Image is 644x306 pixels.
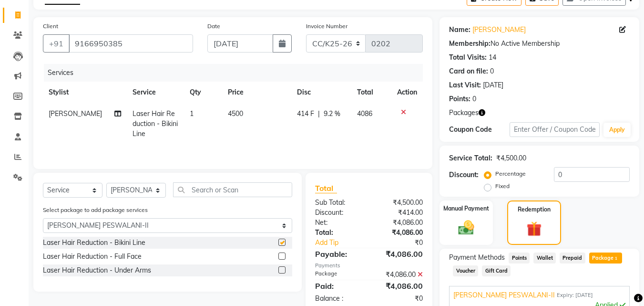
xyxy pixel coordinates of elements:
button: Apply [603,123,631,137]
div: Balance : [308,294,369,304]
div: Coupon Code [449,125,509,135]
th: Action [391,82,423,103]
div: ₹4,086.00 [369,270,430,280]
div: Total Visits: [449,53,487,63]
div: ₹4,086.00 [369,218,430,228]
div: ₹4,086.00 [369,280,430,292]
span: Packages [449,108,479,118]
input: Enter Offer / Coupon Code [510,122,600,137]
div: 0 [472,94,476,104]
span: Prepaid [560,253,585,264]
div: Services [44,64,430,82]
div: Service Total: [449,153,492,163]
div: Total: [308,228,369,238]
div: Laser Hair Reduction - Full Face [43,252,142,262]
div: Payable: [308,248,369,260]
a: Add Tip [308,238,379,248]
img: _gift.svg [522,220,546,238]
div: Name: [449,25,470,35]
div: Laser Hair Reduction - Bikini Line [43,238,145,248]
span: 1 [613,256,619,262]
span: | [318,109,320,119]
div: ₹4,500.00 [496,153,526,163]
span: [PERSON_NAME] [49,109,102,118]
label: Redemption [518,205,551,214]
label: Date [207,22,220,31]
div: 14 [489,53,496,63]
div: Payments [315,262,423,270]
span: Points [509,253,530,264]
span: 4086 [357,109,372,118]
div: [DATE] [483,80,503,90]
th: Disc [291,82,351,103]
div: ₹0 [369,294,430,304]
button: +91 [43,34,70,53]
th: Stylist [43,82,127,103]
span: Total [315,183,337,193]
label: Select package to add package services [43,206,148,214]
span: Package [589,253,622,264]
label: Manual Payment [443,204,489,213]
div: Discount: [308,208,369,218]
th: Qty [184,82,222,103]
th: Total [351,82,391,103]
label: Fixed [495,182,510,190]
span: Voucher [453,265,478,276]
input: Search by Name/Mobile/Email/Code [69,34,193,53]
div: Package [308,270,369,280]
div: ₹4,086.00 [369,248,430,260]
span: 4500 [228,109,243,118]
span: 414 F [297,109,314,119]
span: Laser Hair Reduction - Bikini Line [133,109,178,138]
div: Discount: [449,170,479,180]
div: Last Visit: [449,80,481,90]
div: No Active Membership [449,39,630,49]
div: Points: [449,94,470,104]
span: Gift Card [482,265,511,276]
input: Search or Scan [173,182,292,197]
span: Expiry: [DATE] [557,291,593,299]
label: Invoice Number [306,22,348,31]
span: Wallet [533,253,556,264]
div: ₹0 [379,238,430,248]
span: 1 [190,109,194,118]
label: Percentage [495,169,526,178]
a: [PERSON_NAME] [472,25,526,35]
div: ₹414.00 [369,208,430,218]
div: Membership: [449,39,491,49]
span: Payment Methods [449,253,505,263]
th: Service [127,82,184,103]
label: Client [43,22,58,31]
span: [PERSON_NAME] PESWALANI-II [453,290,555,300]
span: 9.2 % [324,109,340,119]
div: 0 [490,66,494,76]
div: Card on file: [449,66,488,76]
div: ₹4,086.00 [369,228,430,238]
img: _cash.svg [453,219,479,237]
th: Price [222,82,291,103]
div: Laser Hair Reduction - Under Arms [43,265,151,275]
div: Sub Total: [308,198,369,208]
div: ₹4,500.00 [369,198,430,208]
div: Net: [308,218,369,228]
div: Paid: [308,280,369,292]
